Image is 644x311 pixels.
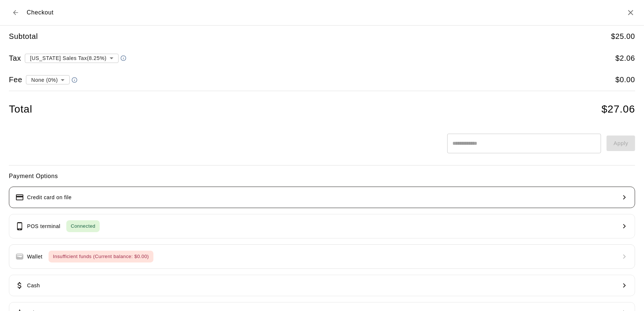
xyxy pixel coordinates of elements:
[9,31,38,41] h5: Subtotal
[27,282,40,290] p: Cash
[615,75,635,85] h5: $ 0.00
[66,222,100,231] span: Connected
[9,6,22,19] button: Back to cart
[615,53,635,63] h5: $ 2.06
[9,6,54,19] div: Checkout
[9,103,32,116] h4: Total
[601,103,635,116] h4: $ 27.06
[25,51,119,65] div: [US_STATE] Sales Tax ( 8.25 %)
[626,8,635,17] button: Close
[26,73,70,87] div: None (0%)
[9,187,635,208] button: Credit card on file
[27,223,60,230] p: POS terminal
[9,171,635,181] h6: Payment Options
[9,214,635,238] button: POS terminalConnected
[611,31,635,41] h5: $ 25.00
[9,75,22,85] h5: Fee
[27,194,72,201] p: Credit card on file
[9,53,21,63] h5: Tax
[9,275,635,296] button: Cash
